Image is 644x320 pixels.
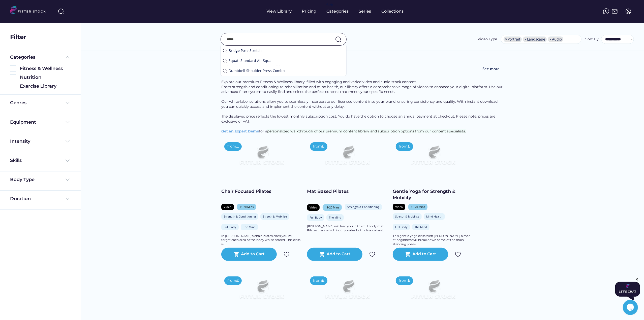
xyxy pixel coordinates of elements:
img: search-normal.svg [223,49,227,53]
img: Group%201000002324.svg [284,251,290,257]
img: Frame%2079%20%281%29.svg [229,139,294,175]
div: £ [322,144,324,149]
img: Group%201000002324.svg [455,251,461,257]
div: Video [395,205,403,209]
div: Video Type [478,37,497,42]
div: Body Type [10,176,35,183]
div: Genres [10,100,26,106]
img: Group%201000002324.svg [369,251,375,257]
div: Strength & Conditioning [224,215,256,218]
div: Explore our premium Fitness & Wellness library, filled with engaging and varied video and audio s... [221,80,504,134]
div: Filter [10,33,26,41]
button: shopping_cart [405,251,411,257]
div: Equipment [10,119,36,125]
img: Frame%2079%20%281%29.svg [229,273,294,310]
div: Stretch & Mobilise [263,215,287,218]
button: shopping_cart [319,251,325,257]
div: Mind Health [426,215,442,218]
div: Stretch & Mobilise [395,215,419,218]
span: The displayed price reflects the lowest monthly subscription cost. You do have the option to choo... [221,114,496,124]
div: from [313,144,322,149]
div: The Mind [243,225,256,229]
div: Chair Focused Pilates [221,188,302,195]
img: Rectangle%205126.svg [10,74,16,80]
div: Categories [10,54,35,60]
div: Dumbbell Shoulder Press Combo [229,68,344,73]
div: Series [359,9,372,14]
img: Frame%20%284%29.svg [65,138,71,144]
a: Get an Expert Demo [221,129,259,133]
div: Squat: Standard Air Squat [229,58,344,63]
img: LOGO.svg [10,6,50,16]
div: Add to Cart [413,251,436,257]
div: View Library [267,9,292,14]
div: Video [224,205,231,209]
img: Frame%2051.svg [612,8,618,14]
img: search-normal%203.svg [58,8,64,14]
img: Frame%2079%20%281%29.svg [315,273,380,310]
div: Duration [10,196,31,202]
div: The Mind [329,216,341,219]
img: Frame%20%284%29.svg [65,119,71,125]
li: Landscape [523,37,547,42]
div: Categories [327,9,349,14]
div: Intensity [10,138,30,145]
div: Fitness & Wellness [20,65,71,72]
div: £ [236,144,239,149]
img: Frame%20%284%29.svg [65,158,71,164]
img: search-normal.svg [335,36,341,42]
img: Frame%20%284%29.svg [65,177,71,183]
iframe: chat widget [615,277,640,300]
div: Mat Based Pilates [307,188,388,195]
div: 11-20 Mins [325,205,339,209]
img: search-normal.svg [223,59,227,63]
iframe: chat widget [623,300,639,315]
div: [PERSON_NAME] will lead you in this full body mat Pilates class which incorporates both classical... [307,224,388,233]
div: 11-20 Mins [239,205,254,209]
span: × [525,38,527,41]
div: Sort By [585,37,599,42]
div: from [399,278,408,283]
div: Add to Cart [241,251,265,257]
div: Collections [382,9,404,14]
li: Audio [548,37,563,42]
div: The Mind [415,225,427,229]
div: £ [236,278,239,283]
img: Rectangle%205126.svg [10,83,16,89]
div: Gentle Yoga for Strength & Mobility [393,188,473,201]
li: Portrait [504,37,522,42]
img: Frame%2079%20%281%29.svg [401,273,465,310]
button: See more [478,63,504,75]
div: Add to Cart [327,251,351,257]
button: shopping_cart [233,251,239,257]
div: £ [322,278,324,283]
div: Video [310,205,317,209]
div: fvck [327,3,333,8]
img: Frame%20%284%29.svg [65,100,71,106]
div: from [227,144,236,149]
div: Bridge Pose Stretch [229,48,344,53]
div: £ [408,278,410,283]
img: Frame%2079%20%281%29.svg [401,139,465,175]
div: Full Body [310,216,322,219]
div: Exercise Library [20,83,71,89]
div: £ [408,144,410,149]
img: Frame%2079%20%281%29.svg [315,139,380,175]
div: This gentle yoga class with [PERSON_NAME] aimed at beginners will break down some of the main sta... [393,234,473,246]
div: Full Body [395,225,408,229]
span: × [549,38,551,41]
div: Skills [10,157,23,164]
div: Full Body [224,225,236,229]
div: In [PERSON_NAME]'s chair Pilates class you will target each area of the body whilst seated. This ... [221,234,302,246]
div: from [227,278,236,283]
div: Strength & Conditioning [347,205,379,209]
div: from [399,144,408,149]
img: profile-circle.svg [625,8,631,14]
div: 11-20 Mins [411,205,425,209]
img: Frame%20%285%29.svg [65,54,71,60]
img: meteor-icons_whatsapp%20%281%29.svg [603,8,609,14]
